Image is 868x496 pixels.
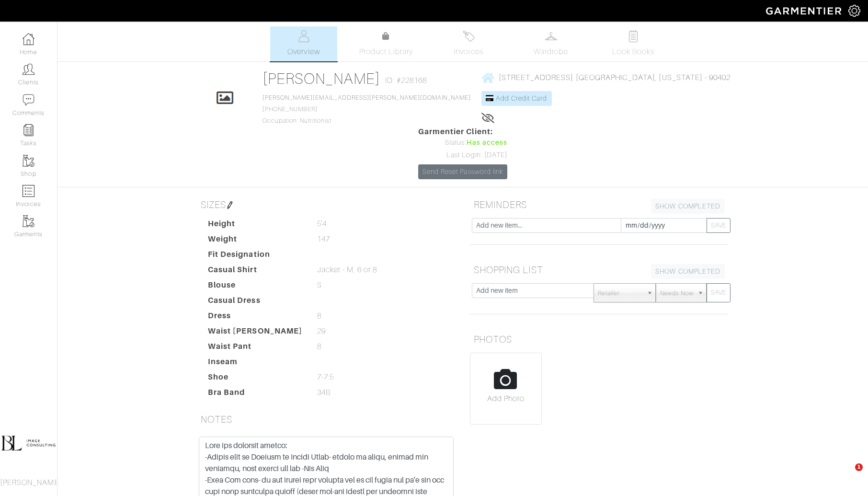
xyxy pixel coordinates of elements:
[496,94,548,102] span: Add Credit Card
[201,341,310,356] dt: Waist Pant
[517,26,584,61] a: Wardrobe
[23,215,34,227] img: garments-icon-b7da505a4dc4fd61783c78ac3ca0ef83fa9d6f193b1c9dc38574b1d14d53ca28.png
[201,249,310,264] dt: Fit Designation
[835,463,858,486] iframe: Intercom live chat
[651,199,725,214] a: SHOW COMPLETED
[226,201,234,209] img: pen-cf24a1663064a2ec1b9c1bd2387e9de7a2fa800b781884d57f21acf72779bad2.png
[418,164,507,179] a: Send Reset Password link
[385,75,427,86] span: ID: #228168
[298,30,310,42] img: basicinfo-40fd8af6dae0f16599ec9e87c0ef1c0a1fdea2edbe929e3d69a839185d80c458.svg
[317,325,326,337] span: 29
[263,70,381,87] a: [PERSON_NAME]
[470,260,729,279] h5: SHOPPING LIST
[600,26,667,61] a: Look Books
[317,310,321,322] span: 8
[317,264,377,276] span: Jacket - M, 6 or 8
[545,30,557,42] img: wardrobe-487a4870c1b7c33e795ec22d11cfc2ed9d08956e64fb3008fe2437562e282088.svg
[359,46,413,58] span: Product Library
[287,46,320,58] span: Overview
[481,71,731,83] a: [STREET_ADDRESS] [GEOGRAPHIC_DATA], [US_STATE] - 90402
[660,284,694,303] span: Needs Now
[201,371,310,387] dt: Shoe
[612,46,655,58] span: Look Books
[435,26,502,61] a: Invoices
[534,46,568,58] span: Wardrobe
[472,218,621,233] input: Add new item...
[201,264,310,279] dt: Casual Shirt
[418,138,507,148] div: Status:
[197,195,456,214] h5: SIZES
[470,330,729,349] h5: PHOTOS
[201,295,310,310] dt: Casual Dress
[848,5,860,17] img: gear-icon-white-bd11855cb880d31180b6d7d6211b90ccbf57a29d726f0c71d8c61bd08dd39cc2.png
[470,195,729,214] h5: REMINDERS
[317,233,330,245] span: 147
[317,341,321,352] span: 8
[263,94,471,124] span: [PHONE_NUMBER] Occupation: Nutritionist
[23,33,34,45] img: dashboard-icon-dbcd8f5a0b271acd01030246c82b418ddd0df26cd7fceb0bd07c9910d44c42f6.png
[201,325,310,341] dt: Waist [PERSON_NAME]
[463,30,475,42] img: orders-27d20c2124de7fd6de4e0e44c1d41de31381a507db9b33961299e4e07d508b8c.svg
[472,283,594,298] input: Add new item
[418,126,507,138] span: Garmentier Client:
[201,218,310,233] dt: Height
[201,356,310,371] dt: Inseam
[418,150,507,161] div: Last Login: [DATE]
[481,91,552,106] a: Add Credit Card
[23,124,34,136] img: reminder-icon-8004d30b9f0a5d33ae49ab947aed9ed385cf756f9e5892f1edd6e32f2345188e.png
[707,283,731,302] button: SAVE
[353,31,420,58] a: Product Library
[23,185,34,197] img: orders-icon-0abe47150d42831381b5fb84f609e132dff9fe21cb692f30cb5eec754e2cba89.png
[23,63,34,75] img: clients-icon-6bae9207a08558b7cb47a8932f037763ab4055f8c8b6bfacd5dc20c3e0201464.png
[317,387,331,398] span: 34B
[23,155,34,167] img: garments-icon-b7da505a4dc4fd61783c78ac3ca0ef83fa9d6f193b1c9dc38574b1d14d53ca28.png
[855,463,863,471] span: 1
[707,218,731,233] button: SAVE
[197,410,456,429] h5: NOTES
[761,2,848,19] img: garmentier-logo-header-white-b43fb05a5012e4ada735d5af1a66efaba907eab6374d6393d1fbf88cb4ef424d.png
[317,279,322,291] span: S
[201,310,310,325] dt: Dress
[317,218,327,230] span: 5'4
[201,279,310,295] dt: Blouse
[23,94,34,106] img: comment-icon-a0a6a9ef722e966f86d9cbdc48e553b5cf19dbc54f86b18d962a5391bc8f6eb6.png
[263,94,471,101] a: [PERSON_NAME][EMAIL_ADDRESS][PERSON_NAME][DOMAIN_NAME]
[499,73,731,82] span: [STREET_ADDRESS] [GEOGRAPHIC_DATA], [US_STATE] - 90402
[454,46,483,58] span: Invoices
[201,233,310,249] dt: Weight
[598,284,643,303] span: Retailer
[467,138,508,148] span: Has access
[628,30,640,42] img: todo-9ac3debb85659649dc8f770b8b6100bb5dab4b48dedcbae339e5042a72dfd3cc.svg
[270,26,337,61] a: Overview
[201,387,310,402] dt: Bra Band
[317,371,334,383] span: 7-7.5
[651,264,725,279] a: SHOW COMPLETED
